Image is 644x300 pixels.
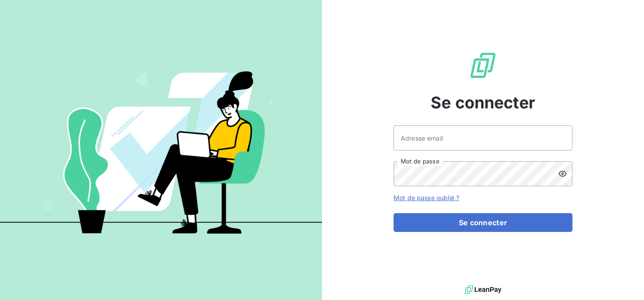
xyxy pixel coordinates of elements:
input: placeholder [394,125,572,150]
img: Logo LeanPay [469,51,497,80]
button: Se connecter [394,213,572,232]
a: Mot de passe oublié ? [394,194,459,201]
span: Se connecter [431,90,535,115]
img: logo [465,283,501,296]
